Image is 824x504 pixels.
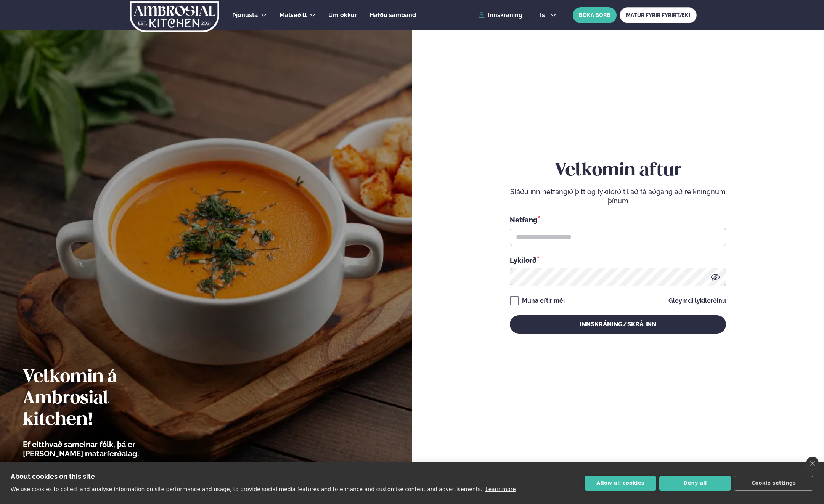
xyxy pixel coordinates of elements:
span: Þjónusta [232,11,258,19]
span: Hafðu samband [369,11,416,19]
button: Deny all [659,476,731,491]
img: logo [129,1,220,32]
button: BÓKA BORÐ [573,7,617,23]
button: Innskráning/Skrá inn [510,315,726,334]
a: Matseðill [279,11,307,20]
a: Gleymdi lykilorðinu [668,298,726,304]
h2: Velkomin aftur [510,160,726,181]
a: close [806,457,819,470]
p: Ef eitthvað sameinar fólk, þá er [PERSON_NAME] matarferðalag. [23,440,181,458]
button: is [534,12,562,18]
a: Um okkur [328,11,357,20]
a: MATUR FYRIR FYRIRTÆKI [620,7,697,23]
h2: Velkomin á Ambrosial kitchen! [23,367,181,431]
button: Cookie settings [734,476,813,491]
a: Learn more [485,486,516,492]
a: Hafðu samband [369,11,416,20]
a: Innskráning [479,12,522,19]
p: We use cookies to collect and analyse information on site performance and usage, to provide socia... [11,486,482,492]
span: is [540,12,547,18]
span: Um okkur [328,11,357,19]
div: Lykilorð [510,255,726,265]
div: Netfang [510,215,726,225]
span: Matseðill [279,11,307,19]
p: Sláðu inn netfangið þitt og lykilorð til að fá aðgang að reikningnum þínum [510,187,726,205]
a: Þjónusta [232,11,258,20]
strong: About cookies on this site [11,472,95,480]
button: Allow all cookies [585,476,656,491]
